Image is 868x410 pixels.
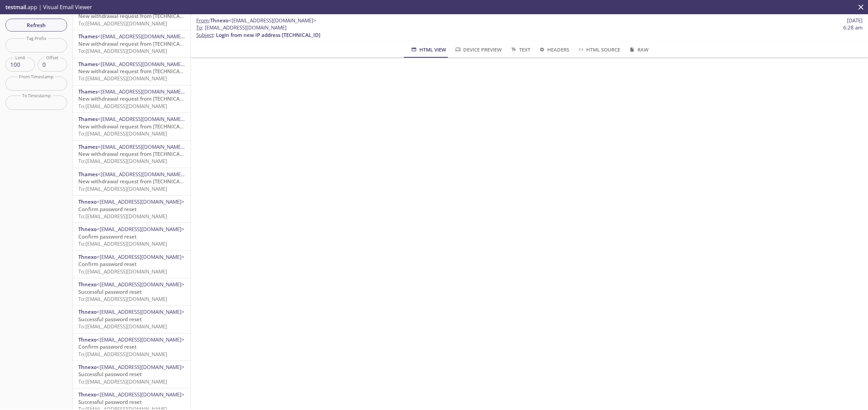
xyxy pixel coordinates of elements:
[78,351,167,357] span: To: [EMAIL_ADDRESS][DOMAIN_NAME]
[196,17,316,24] span: :
[73,333,191,361] div: Thnexo<[EMAIL_ADDRESS][DOMAIN_NAME]>Confirm password resetTo:[EMAIL_ADDRESS][DOMAIN_NAME]
[78,116,98,122] span: Thames
[73,30,191,57] div: Thames<[EMAIL_ADDRESS][DOMAIN_NAME]>New withdrawal request from [TECHNICAL_ID] - (CET)To:[EMAIL_A...
[78,171,98,178] span: Thames
[98,171,185,178] span: <[EMAIL_ADDRESS][DOMAIN_NAME]>
[454,45,502,54] span: Device Preview
[78,88,98,95] span: Thames
[78,143,98,150] span: Thames
[216,32,320,38] span: Login from new IP address [TECHNICAL_ID]
[78,323,167,330] span: To: [EMAIL_ADDRESS][DOMAIN_NAME]
[78,261,137,267] span: Confirm password reset
[78,343,137,350] span: Confirm password reset
[78,75,167,82] span: To: [EMAIL_ADDRESS][DOMAIN_NAME]
[78,33,98,40] span: Thames
[5,19,67,32] button: Refresh
[843,24,863,31] span: 6:28 am
[11,21,62,29] span: Refresh
[78,288,142,295] span: Successful password reset
[98,116,185,122] span: <[EMAIL_ADDRESS][DOMAIN_NAME]>
[78,281,97,288] span: Thnexo
[78,61,98,67] span: Thames
[78,198,97,205] span: Thnexo
[78,185,167,192] span: To: [EMAIL_ADDRESS][DOMAIN_NAME]
[78,68,208,75] span: New withdrawal request from [TECHNICAL_ID] - (CET)
[73,168,191,195] div: Thames<[EMAIL_ADDRESS][DOMAIN_NAME]>New withdrawal request from [TECHNICAL_ID] - (CET)To:[EMAIL_A...
[78,13,208,19] span: New withdrawal request from [TECHNICAL_ID] - (CET)
[73,278,191,305] div: Thnexo<[EMAIL_ADDRESS][DOMAIN_NAME]>Successful password resetTo:[EMAIL_ADDRESS][DOMAIN_NAME]
[78,47,167,54] span: To: [EMAIL_ADDRESS][DOMAIN_NAME]
[73,3,191,30] div: Thames<[EMAIL_ADDRESS][DOMAIN_NAME]>New withdrawal request from [TECHNICAL_ID] - (CET)To:[EMAIL_A...
[628,45,648,54] span: Raw
[196,17,209,24] span: From
[97,281,184,288] span: <[EMAIL_ADDRESS][DOMAIN_NAME]>
[78,371,142,377] span: Successful password reset
[5,3,26,11] span: testmail
[78,364,97,370] span: Thnexo
[78,95,208,102] span: New withdrawal request from [TECHNICAL_ID] - (CET)
[196,24,202,31] span: To
[78,150,208,157] span: New withdrawal request from [TECHNICAL_ID] - (CET)
[97,336,184,343] span: <[EMAIL_ADDRESS][DOMAIN_NAME]>
[78,20,167,27] span: To: [EMAIL_ADDRESS][DOMAIN_NAME]
[538,45,569,54] span: Headers
[78,206,137,212] span: Confirm password reset
[73,196,191,223] div: Thnexo<[EMAIL_ADDRESS][DOMAIN_NAME]>Confirm password resetTo:[EMAIL_ADDRESS][DOMAIN_NAME]
[98,33,185,40] span: <[EMAIL_ADDRESS][DOMAIN_NAME]>
[98,143,185,150] span: <[EMAIL_ADDRESS][DOMAIN_NAME]>
[78,240,167,247] span: To: [EMAIL_ADDRESS][DOMAIN_NAME]
[78,233,137,240] span: Confirm password reset
[73,223,191,250] div: Thnexo<[EMAIL_ADDRESS][DOMAIN_NAME]>Confirm password resetTo:[EMAIL_ADDRESS][DOMAIN_NAME]
[78,336,97,343] span: Thnexo
[73,141,191,168] div: Thames<[EMAIL_ADDRESS][DOMAIN_NAME]>New withdrawal request from [TECHNICAL_ID] - (CET)To:[EMAIL_A...
[97,226,184,232] span: <[EMAIL_ADDRESS][DOMAIN_NAME]>
[196,32,213,38] span: Subject
[510,45,530,54] span: Text
[78,253,97,260] span: Thnexo
[78,308,97,315] span: Thnexo
[78,398,142,405] span: Successful password reset
[577,45,620,54] span: HTML Source
[97,391,184,398] span: <[EMAIL_ADDRESS][DOMAIN_NAME]>
[78,268,167,275] span: To: [EMAIL_ADDRESS][DOMAIN_NAME]
[410,45,446,54] span: HTML View
[97,198,184,205] span: <[EMAIL_ADDRESS][DOMAIN_NAME]>
[78,295,167,302] span: To: [EMAIL_ADDRESS][DOMAIN_NAME]
[78,391,97,398] span: Thnexo
[210,17,229,24] span: Thnexo
[97,364,184,370] span: <[EMAIL_ADDRESS][DOMAIN_NAME]>
[97,253,184,260] span: <[EMAIL_ADDRESS][DOMAIN_NAME]>
[78,378,167,385] span: To: [EMAIL_ADDRESS][DOMAIN_NAME]
[78,213,167,220] span: To: [EMAIL_ADDRESS][DOMAIN_NAME]
[78,123,208,130] span: New withdrawal request from [TECHNICAL_ID] - (CET)
[73,113,191,140] div: Thames<[EMAIL_ADDRESS][DOMAIN_NAME]>New withdrawal request from [TECHNICAL_ID] - (CET)To:[EMAIL_A...
[73,251,191,278] div: Thnexo<[EMAIL_ADDRESS][DOMAIN_NAME]>Confirm password resetTo:[EMAIL_ADDRESS][DOMAIN_NAME]
[78,130,167,137] span: To: [EMAIL_ADDRESS][DOMAIN_NAME]
[97,308,184,315] span: <[EMAIL_ADDRESS][DOMAIN_NAME]>
[98,61,185,67] span: <[EMAIL_ADDRESS][DOMAIN_NAME]>
[73,58,191,85] div: Thames<[EMAIL_ADDRESS][DOMAIN_NAME]>New withdrawal request from [TECHNICAL_ID] - (CET)To:[EMAIL_A...
[78,316,142,323] span: Successful password reset
[78,226,97,232] span: Thnexo
[73,85,191,112] div: Thames<[EMAIL_ADDRESS][DOMAIN_NAME]>New withdrawal request from [TECHNICAL_ID] - (CET)To:[EMAIL_A...
[98,88,185,95] span: <[EMAIL_ADDRESS][DOMAIN_NAME]>
[78,40,208,47] span: New withdrawal request from [TECHNICAL_ID] - (CET)
[78,178,208,185] span: New withdrawal request from [TECHNICAL_ID] - (CET)
[196,24,287,31] span: : [EMAIL_ADDRESS][DOMAIN_NAME]
[73,361,191,388] div: Thnexo<[EMAIL_ADDRESS][DOMAIN_NAME]>Successful password resetTo:[EMAIL_ADDRESS][DOMAIN_NAME]
[229,17,316,24] span: <[EMAIL_ADDRESS][DOMAIN_NAME]>
[847,17,863,24] span: [DATE]
[78,103,167,109] span: To: [EMAIL_ADDRESS][DOMAIN_NAME]
[196,24,863,39] p: :
[73,306,191,333] div: Thnexo<[EMAIL_ADDRESS][DOMAIN_NAME]>Successful password resetTo:[EMAIL_ADDRESS][DOMAIN_NAME]
[78,158,167,164] span: To: [EMAIL_ADDRESS][DOMAIN_NAME]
